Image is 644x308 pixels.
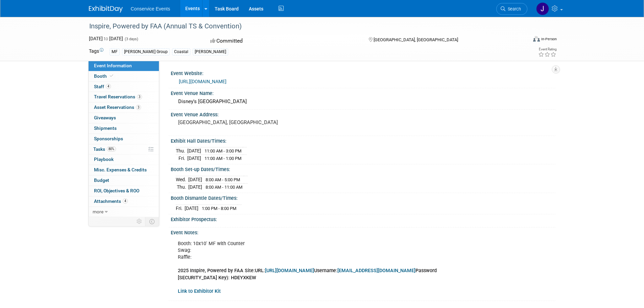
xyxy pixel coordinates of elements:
img: Format-Inperson.png [533,36,540,42]
div: Event Website: [171,68,555,77]
span: 1:00 PM - 8:00 PM [202,206,236,211]
span: Booth [94,73,115,79]
td: Fri. [176,205,185,212]
a: Attachments4 [89,196,159,207]
a: ROI, Objectives & ROO [89,186,159,196]
a: Misc. Expenses & Credits [89,165,159,175]
span: 11:00 AM - 3:00 PM [205,148,241,153]
div: Exhibit Hall Dates/Times: [171,136,555,144]
img: ExhibitDay [89,6,123,13]
div: Exhibitor Prospectus: [171,214,555,223]
div: Booth: 10x10' MF with Counter Swag: Raffle: [173,237,480,298]
td: [DATE] [187,155,201,162]
span: [DATE] [DATE] [89,36,123,41]
a: Link to Exhibitor Kit [178,288,221,294]
a: [URL][DOMAIN_NAME] [265,268,314,274]
span: Attachments [94,198,128,204]
span: Budget [94,177,109,183]
span: Asset Reservations [94,104,141,110]
div: Coastal [172,48,190,55]
div: Disney's [GEOGRAPHIC_DATA] [176,96,550,107]
span: 11:00 AM - 1:00 PM [205,156,241,161]
span: 3 [136,105,141,110]
td: Personalize Event Tab Strip [134,217,145,226]
span: Travel Reservations [94,94,142,99]
div: [PERSON_NAME] Group [122,48,170,55]
b: 2025 Inspire, Powered by FAA Site:URL: Username: Password [SECURITY_DATA] Key): HDEYXKEW [178,268,437,280]
a: Budget [89,175,159,186]
span: 4 [106,84,111,89]
span: 4 [123,198,128,204]
td: Thu. [176,147,187,155]
span: more [93,209,103,214]
div: Inspire, Powered by FAA (Annual TS & Convention) [87,20,517,32]
span: 80% [107,146,116,151]
span: ROI, Objectives & ROO [94,188,139,193]
a: Giveaways [89,113,159,123]
td: [DATE] [187,147,201,155]
td: [DATE] [188,176,202,183]
a: Playbook [89,155,159,165]
span: Tasks [93,146,116,152]
a: Search [496,3,527,15]
td: [DATE] [188,183,202,190]
div: Event Notes: [171,228,555,236]
div: Event Venue Name: [171,88,555,97]
span: Playbook [94,157,114,162]
a: Shipments [89,123,159,134]
span: Sponsorships [94,136,123,141]
td: Tags [89,48,103,55]
span: 3 [137,94,142,99]
span: 8:00 AM - 5:00 PM [206,177,240,182]
div: Booth Dismantle Dates/Times: [171,193,555,202]
span: (3 days) [124,37,138,41]
a: [URL][DOMAIN_NAME] [179,79,226,84]
div: Booth Set-up Dates/Times: [171,164,555,173]
td: Fri. [176,155,187,162]
td: Thu. [176,183,188,190]
a: Booth [89,71,159,81]
span: Search [505,6,521,11]
i: Booth reservation complete [110,74,113,78]
pre: [GEOGRAPHIC_DATA], [GEOGRAPHIC_DATA] [178,119,324,125]
td: Toggle Event Tabs [145,217,159,226]
span: Shipments [94,125,117,131]
a: [EMAIL_ADDRESS][DOMAIN_NAME] [337,268,415,274]
a: Staff4 [89,82,159,92]
a: Tasks80% [89,144,159,155]
div: Committed [208,35,358,47]
img: John Taggart [536,2,549,15]
a: more [89,207,159,217]
div: In-Person [541,37,557,42]
span: 8:00 AM - 11:00 AM [206,185,242,190]
a: Travel Reservations3 [89,92,159,102]
span: Event Information [94,63,132,68]
div: Event Rating [538,48,556,51]
div: [PERSON_NAME] [193,48,228,55]
td: [DATE] [185,205,198,212]
span: Conservice Events [131,6,170,11]
td: Wed. [176,176,188,183]
a: Event Information [89,61,159,71]
span: Staff [94,84,111,89]
a: Sponsorships [89,134,159,144]
a: Asset Reservations3 [89,102,159,113]
div: Event Venue Address: [171,110,555,118]
span: Giveaways [94,115,116,120]
span: Misc. Expenses & Credits [94,167,147,172]
div: MF [110,48,120,55]
span: [GEOGRAPHIC_DATA], [GEOGRAPHIC_DATA] [374,37,458,42]
div: Event Format [487,35,557,45]
span: to [103,36,109,41]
